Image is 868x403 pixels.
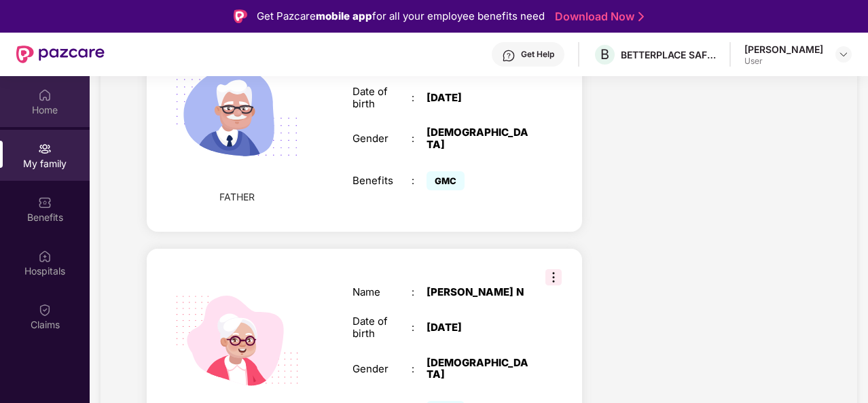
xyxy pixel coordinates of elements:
div: Date of birth [352,86,412,110]
img: Logo [234,10,247,23]
img: Stroke [638,10,644,24]
div: [DATE] [427,92,530,104]
div: User [744,56,823,67]
div: : [412,133,427,145]
div: : [412,175,427,187]
img: svg+xml;base64,PHN2ZyB3aWR0aD0iMjAiIGhlaWdodD0iMjAiIHZpZXdCb3g9IjAgMCAyMCAyMCIgZmlsbD0ibm9uZSIgeG... [38,142,52,156]
img: svg+xml;base64,PHN2ZyBpZD0iQmVuZWZpdHMiIHhtbG5zPSJodHRwOi8vd3d3LnczLm9yZy8yMDAwL3N2ZyIgd2lkdGg9Ij... [38,196,52,209]
div: : [412,286,427,298]
strong: mobile app [316,10,372,22]
img: svg+xml;base64,PHN2ZyBpZD0iRHJvcGRvd24tMzJ4MzIiIHhtbG5zPSJodHRwOi8vd3d3LnczLm9yZy8yMDAwL3N2ZyIgd2... [838,49,849,60]
div: Benefits [352,175,412,187]
span: FATHER [219,190,255,205]
img: svg+xml;base64,PHN2ZyB4bWxucz0iaHR0cDovL3d3dy53My5vcmcvMjAwMC9zdmciIHhtbG5zOnhsaW5rPSJodHRwOi8vd3... [158,32,315,189]
img: svg+xml;base64,PHN2ZyBpZD0iSGVscC0zMngzMiIgeG1sbnM9Imh0dHA6Ly93d3cudzMub3JnLzIwMDAvc3ZnIiB3aWR0aD... [502,49,516,63]
img: svg+xml;base64,PHN2ZyBpZD0iSG9zcGl0YWxzIiB4bWxucz0iaHR0cDovL3d3dy53My5vcmcvMjAwMC9zdmciIHdpZHRoPS... [38,249,52,263]
div: [DEMOGRAPHIC_DATA] [427,126,530,151]
div: BETTERPLACE SAFETY SOLUTIONS PRIVATE LIMITED [621,48,716,61]
img: svg+xml;base64,PHN2ZyBpZD0iSG9tZSIgeG1sbnM9Imh0dHA6Ly93d3cudzMub3JnLzIwMDAvc3ZnIiB3aWR0aD0iMjAiIG... [38,88,52,102]
span: B [600,46,609,63]
div: [PERSON_NAME] N [427,286,530,298]
div: [DEMOGRAPHIC_DATA] [427,357,530,381]
div: Gender [352,363,412,375]
div: [DATE] [427,321,530,334]
img: svg+xml;base64,PHN2ZyB3aWR0aD0iMzIiIGhlaWdodD0iMzIiIHZpZXdCb3g9IjAgMCAzMiAzMiIgZmlsbD0ibm9uZSIgeG... [545,269,562,285]
div: Get Pazcare for all your employee benefits need [257,8,545,24]
div: Gender [352,133,412,145]
img: svg+xml;base64,PHN2ZyBpZD0iQ2xhaW0iIHhtbG5zPSJodHRwOi8vd3d3LnczLm9yZy8yMDAwL3N2ZyIgd2lkdGg9IjIwIi... [38,303,52,317]
div: : [412,321,427,334]
div: Date of birth [352,315,412,340]
span: GMC [427,171,465,190]
div: : [412,92,427,104]
a: Download Now [555,10,640,24]
img: New Pazcare Logo [16,46,105,63]
div: [PERSON_NAME] [744,43,823,56]
div: Get Help [521,49,554,60]
div: : [412,363,427,375]
div: Name [352,286,412,298]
